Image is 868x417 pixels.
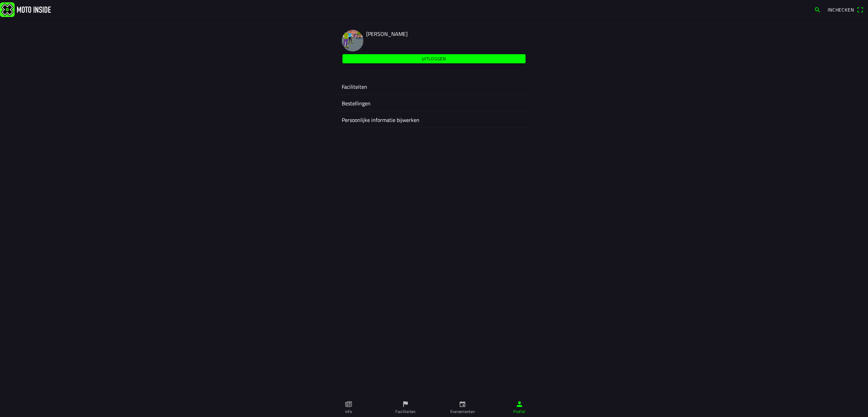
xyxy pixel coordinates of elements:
ion-icon: paper [345,400,352,408]
ion-label: Profiel [513,409,526,415]
ion-label: Faciliteiten [342,83,526,91]
ion-label: Faciliteiten [395,409,415,415]
span: Inchecken [828,6,854,13]
a: Incheckenqr scanner [824,4,867,15]
ion-icon: flag [402,400,409,408]
ion-icon: calendar [459,400,466,408]
a: search [811,4,824,15]
span: [PERSON_NAME] [366,30,408,38]
ion-label: Bestellingen [342,99,526,107]
ion-button: Uitloggen [342,54,526,63]
ion-label: Info [345,409,352,415]
ion-label: Evenementen [450,409,475,415]
img: RZIBEFQ7z5JOt4qALWSHmgtSLeuo25Gbg9wrii2Q.jpeg [342,30,363,51]
ion-label: Persoonlijke informatie bijwerken [342,116,526,124]
ion-icon: person [516,400,523,408]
